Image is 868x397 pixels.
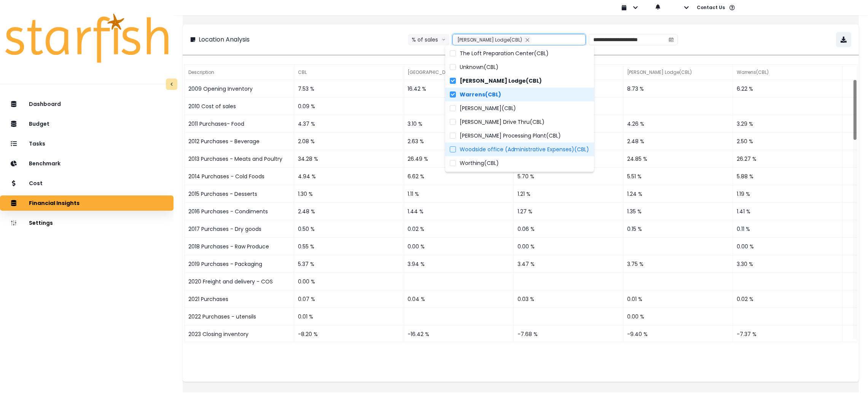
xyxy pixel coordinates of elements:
div: 26.49 % [404,150,514,168]
p: Budget [29,121,49,127]
div: 2.50 % [733,133,843,150]
div: 1.11 % [404,185,514,203]
div: 4.37 % [294,115,404,133]
div: -16.42 % [404,325,514,343]
div: 0.50 % [294,220,404,238]
div: 0.01 % [623,290,733,308]
div: 3.75 % [623,255,733,273]
div: 0.55 % [294,238,404,255]
p: Tasks [29,141,45,147]
div: 0.11 % [733,220,843,238]
div: 7.53 % [294,80,404,98]
span: [PERSON_NAME] Drive Thru(CBL) [460,118,545,126]
div: 0.07 % [294,290,404,308]
div: 4.94 % [294,168,404,185]
span: Worthing(CBL) [460,159,499,167]
div: 2011 Purchases- Food [185,115,294,133]
span: [PERSON_NAME] Lodge(CBL) [457,37,522,43]
div: 2016 Purchases - Condiments [185,203,294,220]
button: % of salesarrow down line [408,34,449,45]
div: 0.00 % [404,238,514,255]
div: 2020 Freight and delivery - COS [185,273,294,290]
div: -7.68 % [514,325,623,343]
span: The Loft Preparation Center(CBL) [460,50,549,57]
div: Walmer Lodge(CBL) [454,36,532,44]
div: 0.00 % [294,273,404,290]
p: Cost [29,180,43,187]
div: [PERSON_NAME] Lodge(CBL) [623,65,733,80]
div: 1.19 % [733,185,843,203]
div: 34.28 % [294,150,404,168]
div: 1.44 % [404,203,514,220]
div: 8.73 % [623,80,733,98]
div: 0.00 % [733,238,843,255]
div: 2019 Purchases - Packaging [185,255,294,273]
div: 2010 Cost of sales [185,98,294,115]
div: 5.88 % [733,168,843,185]
div: 2.08 % [294,133,404,150]
div: -9.40 % [623,325,733,343]
div: 2013 Purchases - Meats and Poultry [185,150,294,168]
div: Warrens(CBL) [733,65,843,80]
div: 16.42 % [404,80,514,98]
div: 1.27 % [514,203,623,220]
div: 0.09 % [294,98,404,115]
div: 2.48 % [294,203,404,220]
div: 1.41 % [733,203,843,220]
p: Benchmark [29,160,61,167]
span: Unknown(CBL) [460,63,499,71]
div: 1.30 % [294,185,404,203]
div: 1.35 % [623,203,733,220]
div: 0.00 % [623,308,733,325]
div: 0.04 % [404,290,514,308]
div: 1.21 % [514,185,623,203]
div: 3.47 % [514,255,623,273]
div: 2.63 % [404,133,514,150]
span: [PERSON_NAME](CBL) [460,104,516,112]
div: 2022 Purchases - utensils [185,308,294,325]
div: 0.03 % [514,290,623,308]
div: 2017 Purchases - Dry goods [185,220,294,238]
div: 3.10 % [404,115,514,133]
p: Dashboard [29,101,61,107]
div: 4.26 % [623,115,733,133]
div: 2021 Purchases [185,290,294,308]
span: [PERSON_NAME] Processing Plant(CBL) [460,132,561,139]
div: -8.20 % [294,325,404,343]
div: 2009 Opening Inventory [185,80,294,98]
div: Description [185,65,294,80]
p: Location Analysis [199,35,250,44]
svg: close [525,38,530,42]
div: 3.30 % [733,255,843,273]
div: CBL [294,65,404,80]
div: 0.00 % [514,238,623,255]
span: Woodside office (Administrative Expenses)(CBL) [460,146,589,153]
div: 5.51 % [623,168,733,185]
div: 5.37 % [294,255,404,273]
div: -7.37 % [733,325,843,343]
div: 0.02 % [404,220,514,238]
svg: calendar [669,37,674,42]
div: 6.62 % [404,168,514,185]
div: 2014 Purchases - Cold Foods [185,168,294,185]
span: Warrens(CBL) [460,91,501,98]
div: 2015 Purchases - Desserts [185,185,294,203]
div: 24.85 % [623,150,733,168]
div: 0.06 % [514,220,623,238]
div: 0.02 % [733,290,843,308]
button: Remove [523,36,532,44]
div: 0.15 % [623,220,733,238]
div: 1.24 % [623,185,733,203]
span: [PERSON_NAME] Lodge(CBL) [460,77,542,85]
div: 2018 Purchases - Raw Produce [185,238,294,255]
div: 3.29 % [733,115,843,133]
div: 2.48 % [623,133,733,150]
div: 2012 Purchases - Beverage [185,133,294,150]
div: 26.27 % [733,150,843,168]
div: 5.70 % [514,168,623,185]
div: 2023 Closing inventory [185,325,294,343]
div: 0.01 % [294,308,404,325]
svg: arrow down line [442,36,446,43]
div: 6.22 % [733,80,843,98]
div: [GEOGRAPHIC_DATA](CBL) [404,65,514,80]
